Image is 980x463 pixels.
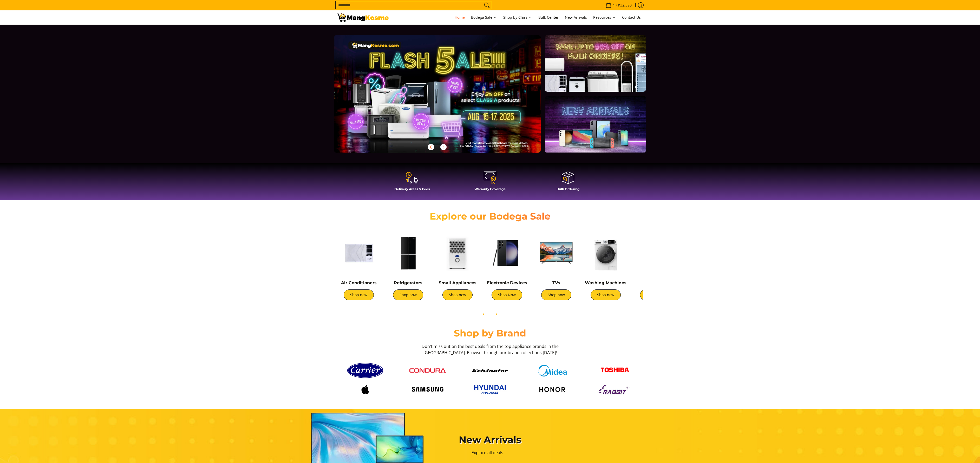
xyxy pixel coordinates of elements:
a: Carrier logo 1 98356 9b90b2e1 0bd1 49ad 9aa2 9ddb2e94a36b [337,361,394,380]
a: Home [452,10,467,24]
img: Midea logo 405e5d5e af7e 429b b899 c48f4df307b6 [534,365,571,376]
a: Refrigerators [394,280,422,285]
span: • [604,2,633,8]
img: Washing Machines [584,231,628,275]
a: Shop now [442,289,473,300]
h4: Bulk Ordering [532,187,604,191]
a: Warranty Coverage [454,171,526,195]
button: Search [483,1,491,9]
a: More [334,35,557,161]
a: Kelvinator button 9a26f67e caed 448c 806d e01e406ddbdc [461,369,519,372]
span: Contact Us [622,15,641,20]
a: Shop now [541,289,571,300]
a: Bodega Sale [468,10,500,24]
a: Bulk Ordering [532,171,604,195]
a: Explore all deals → [472,450,508,455]
img: Kelvinator button 9a26f67e caed 448c 806d e01e406ddbdc [472,369,508,372]
a: Resources [591,10,618,24]
h2: Explore our Bodega Sale [415,210,565,222]
a: Shop now [591,289,621,300]
img: Logo samsung wordmark [409,385,446,394]
button: Next [491,308,502,320]
img: Condura logo red [409,368,446,373]
button: Previous [478,308,489,320]
a: Delivery Areas & Fees [376,171,448,195]
span: ₱32,390 [617,3,632,7]
img: Carrier logo 1 98356 9b90b2e1 0bd1 49ad 9aa2 9ddb2e94a36b [347,361,383,380]
span: Shop by Class [503,14,532,21]
a: Midea logo 405e5d5e af7e 429b b899 c48f4df307b6 [524,365,581,376]
img: Cookers [633,231,677,275]
img: Small Appliances [435,231,480,275]
h4: Warranty Coverage [454,187,526,191]
a: Washing Machines [585,280,626,285]
img: Hyundai 2 [472,383,508,396]
a: Shop by Class [501,10,535,24]
img: Electronic Devices [485,231,529,275]
h2: Shop by Brand [337,327,643,339]
a: Logo honor [524,383,581,396]
a: Shop now [640,289,670,300]
img: Air Conditioners [337,231,381,275]
span: New Arrivals [565,15,587,20]
a: Contact Us [619,10,643,24]
a: Air Conditioners [341,280,377,285]
a: Shop now [344,289,374,300]
span: 1 [612,3,616,7]
a: Logo apple [337,383,394,396]
h3: Don't miss out on the best deals from the top appliance brands in the [GEOGRAPHIC_DATA]. Browse t... [420,343,560,356]
span: Bodega Sale [471,14,497,21]
button: Previous [425,141,437,153]
a: Shop now [393,289,423,300]
a: Toshiba logo [586,363,643,378]
nav: Main Menu [394,10,643,24]
a: Hyundai 2 [461,383,519,396]
h4: Delivery Areas & Fees [376,187,448,191]
a: Condura logo red [399,368,456,373]
a: Electronic Devices [487,280,527,285]
span: Home [455,15,465,20]
button: Next [438,141,449,153]
a: New Arrivals [562,10,590,24]
img: Mang Kosme: Your Home Appliances Warehouse Sale Partner! [337,13,389,22]
img: Logo apple [347,383,383,396]
img: TVs [534,231,578,275]
a: Logo rabbit [586,383,643,396]
span: Bulk Center [538,15,559,20]
img: Refrigerators [386,231,430,275]
a: Logo samsung wordmark [399,385,456,394]
a: Shop Now [492,289,522,300]
a: Small Appliances [439,280,476,285]
a: TVs [552,280,560,285]
span: Resources [593,14,616,21]
img: Logo honor [534,383,571,396]
a: Bulk Center [536,10,561,24]
img: Logo rabbit [597,383,633,396]
img: Toshiba logo [597,363,633,378]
